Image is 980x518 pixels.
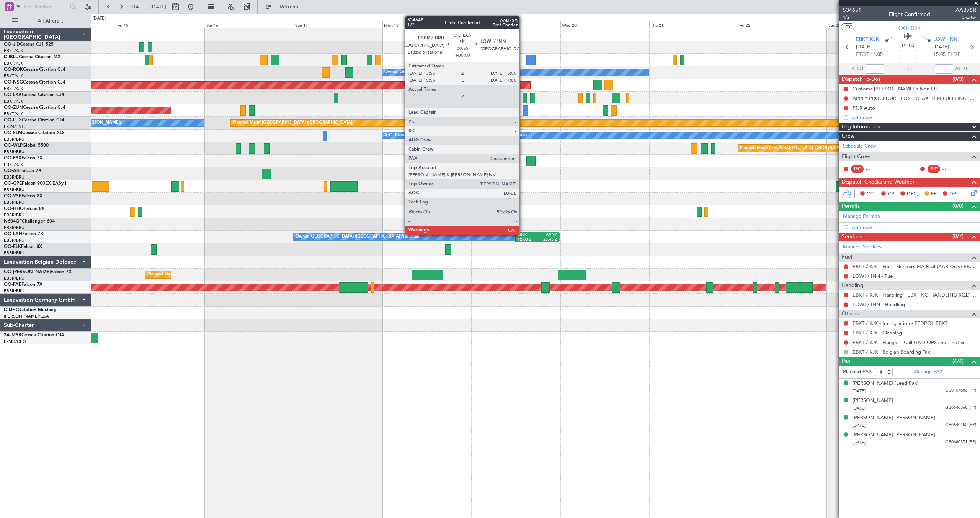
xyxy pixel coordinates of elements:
[4,80,23,85] span: OO-NSG
[4,42,20,47] span: OO-JID
[952,202,964,210] span: (0/0)
[856,43,872,51] span: [DATE]
[4,207,24,211] span: OO-HHO
[4,225,24,231] a: EBBR/BRU
[851,65,864,73] span: ATOT
[4,118,64,123] a: OO-LUXCessna Citation CJ4
[20,18,81,24] span: All Aircraft
[4,282,42,287] a: OO-FAEFalcon 7X
[518,232,537,238] div: EBBR
[4,313,49,319] a: [PERSON_NAME]/QSA
[147,269,286,280] div: Planned Maint [GEOGRAPHIC_DATA] ([GEOGRAPHIC_DATA] National)
[853,397,893,405] div: [PERSON_NAME]
[4,207,45,211] a: OO-HHOFalcon 8X
[4,131,65,135] a: OO-SLMCessna Citation XLS
[8,15,83,27] button: All Aircraft
[949,190,956,198] span: DP
[902,42,914,50] span: 01:00
[4,169,41,173] a: OO-AIEFalcon 7X
[842,132,855,141] span: Crew
[116,21,205,28] div: Fri 15
[205,21,294,28] div: Sat 16
[384,130,527,141] div: A/C Unavailable [GEOGRAPHIC_DATA] ([GEOGRAPHIC_DATA] National)
[853,95,976,102] div: APPLY PROCEDURE FOR UNTAXED REFUELLING [GEOGRAPHIC_DATA]
[471,21,560,28] div: Tue 19
[853,349,930,355] a: EBKT / KJK - Belgian Boarding Tax
[4,93,64,97] a: OO-LXACessna Citation CJ4
[842,178,915,187] span: Dispatch Checks and Weather
[518,237,537,243] div: 12:00 Z
[853,423,866,428] span: [DATE]
[4,308,57,312] a: D-IJHOCitation Mustang
[853,388,866,394] span: [DATE]
[843,6,861,14] span: 534651
[842,357,850,366] span: Pax
[4,67,23,72] span: OO-ROK
[842,75,880,84] span: Dispatch To-Dos
[4,98,23,104] a: EBKT/KJK
[4,194,21,198] span: OO-VSF
[955,65,968,73] span: ALDT
[827,21,916,28] div: Sat 23
[952,75,964,83] span: (0/3)
[853,320,947,326] a: EBKT / KJK - Immigration - FEDPOL EBKT
[843,213,880,220] a: Manage Permits
[853,273,894,279] a: LOWI / INN - Fuel
[4,339,26,344] a: LFMD/CEQ
[4,55,19,59] span: D-IBLU
[4,244,21,249] span: OO-ELK
[4,282,21,287] span: OO-FAE
[842,152,870,161] span: Flight Crew
[4,288,24,294] a: EBBR/BRU
[852,224,976,231] div: Add new
[4,156,21,161] span: OO-FSX
[4,212,24,218] a: EBBR/BRU
[4,200,24,205] a: EBBR/BRU
[4,194,42,198] a: OO-VSFFalcon 8X
[4,333,21,338] span: 3A-MSR
[843,368,872,376] label: Planned PAX
[4,270,51,274] span: OO-[PERSON_NAME]
[842,310,859,318] span: Others
[888,190,894,198] span: CR
[4,61,23,66] a: EBKT/KJK
[4,156,42,161] a: OO-FSXFalcon 7X
[4,143,49,148] a: OO-WLPGlobal 5500
[4,219,55,224] a: N604GFChallenger 604
[4,42,54,47] a: OO-JIDCessna CJ1 525
[4,219,22,224] span: N604GF
[853,405,866,411] span: [DATE]
[933,43,949,51] span: [DATE]
[853,105,875,111] div: PNR Auto
[853,380,919,387] div: [PERSON_NAME] (Lead Pax)
[560,21,649,28] div: Wed 20
[4,232,22,236] span: OO-LAH
[853,339,965,346] a: EBKT / KJK - Hangar - Call GND OPS short notice
[856,51,869,59] span: ETOT
[4,48,23,54] a: EBKT/KJK
[233,117,353,129] div: Planned Maint [GEOGRAPHIC_DATA] ([GEOGRAPHIC_DATA])
[945,387,976,394] span: GB0167683 (PP)
[853,85,938,92] div: Customs [PERSON_NAME]'s Non EU
[852,114,976,121] div: Add new
[4,232,43,236] a: OO-LAHFalcon 7X
[4,169,20,173] span: OO-AIE
[4,143,23,148] span: OO-WLP
[273,4,305,10] span: Refresh
[952,232,964,240] span: (0/7)
[933,36,957,44] span: LOWI INN
[898,24,921,32] span: OO-ROK
[4,136,24,142] a: EBBR/BRU
[537,232,557,238] div: KVNY
[842,253,852,262] span: Fuel
[294,21,382,28] div: Sun 17
[933,51,946,59] span: 15:05
[4,181,22,186] span: OO-GPE
[842,281,864,290] span: Handling
[4,105,23,110] span: OO-ZUN
[261,1,307,13] button: Refresh
[871,51,883,59] span: 14:05
[853,301,905,308] a: LOWI / INN - Handling
[296,231,419,243] div: Owner [GEOGRAPHIC_DATA] ([GEOGRAPHIC_DATA] National)
[945,405,976,411] span: GB0640368 (PP)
